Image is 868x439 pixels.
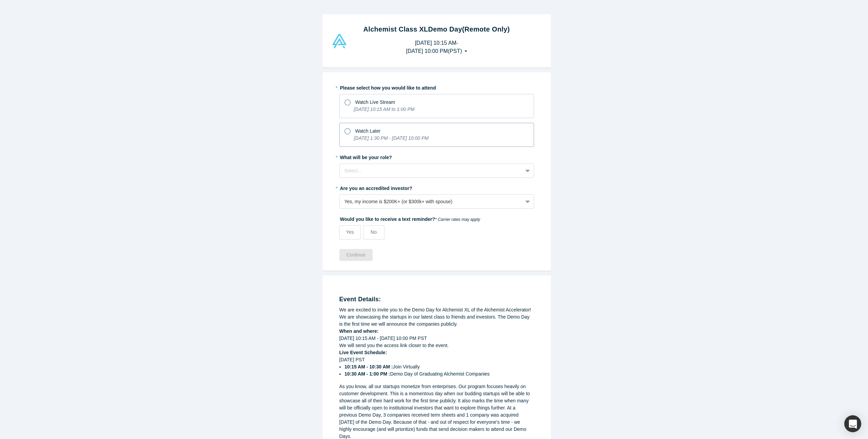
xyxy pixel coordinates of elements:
span: Watch Later [355,128,381,134]
strong: 10:30 AM - 1:00 PM : [344,371,390,377]
strong: Live Event Schedule: [339,350,387,355]
label: Would you like to receive a text reminder? [339,213,534,223]
div: We are showcasing the startups in our latest class to friends and investors. The Demo Day is the ... [339,313,534,328]
li: Join Virtually [344,363,534,370]
span: Yes [346,229,354,235]
label: Please select how you would like to attend [339,82,534,92]
strong: 10:15 AM - 10:30 AM : [344,364,393,369]
div: Yes, my income is $200K+ (or $300k+ with spouse) [344,198,518,205]
img: Alchemist Vault Logo [331,34,348,48]
div: We will send you the access link closer to the event. [339,342,534,349]
div: We are excited to invite you to the Demo Day for Alchemist XL of the Alchemist Accelerator! [339,306,534,313]
button: Continue [339,249,373,261]
strong: When and where: [339,328,379,334]
em: * Carrier rates may apply [435,217,480,222]
span: Watch Live Stream [355,99,395,105]
strong: Event Details: [339,296,381,303]
li: Demo Day of Graduating Alchemist Companies [344,370,534,378]
i: [DATE] 10:15 AM to 1:00 PM [354,107,415,112]
div: [DATE] 10:15 AM - [DATE] 10:00 PM PST [339,335,534,342]
div: [DATE] PST [339,356,534,378]
strong: Alchemist Class XL Demo Day (Remote Only) [363,25,510,33]
label: What will be your role? [339,152,534,161]
span: No [371,229,377,235]
button: [DATE] 10:15 AM-[DATE] 10:00 PM(PST) [399,37,474,58]
i: [DATE] 1:30 PM - [DATE] 10:00 PM [354,135,429,141]
label: Are you an accredited investor? [339,183,534,192]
